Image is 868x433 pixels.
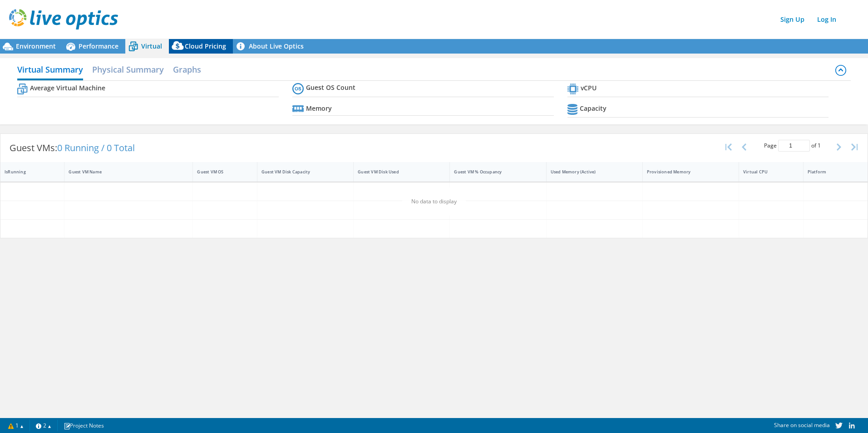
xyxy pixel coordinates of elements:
[57,420,110,431] a: Project Notes
[141,42,162,50] span: Virtual
[173,60,201,79] h2: Graphs
[306,104,332,113] b: Memory
[185,42,226,50] span: Cloud Pricing
[5,169,49,175] div: IsRunning
[813,13,841,26] a: Log In
[776,13,809,26] a: Sign Up
[306,83,355,92] b: Guest OS Count
[778,140,810,152] input: jump to page
[79,42,118,50] span: Performance
[358,169,434,175] div: Guest VM Disk Used
[551,169,627,175] div: Used Memory (Active)
[30,420,58,431] a: 2
[92,60,164,79] h2: Physical Summary
[17,60,83,80] h2: Virtual Summary
[454,169,531,175] div: Guest VM % Occupancy
[197,169,242,175] div: Guest VM OS
[16,42,56,50] span: Environment
[743,169,788,175] div: Virtual CPU
[0,134,144,162] div: Guest VMs:
[647,169,724,175] div: Provisioned Memory
[808,169,853,175] div: Platform
[774,421,830,429] span: Share on social media
[9,9,118,30] img: live_optics_svg.svg
[30,84,105,93] b: Average Virtual Machine
[764,140,821,152] span: Page of
[580,104,607,113] b: Capacity
[233,39,311,54] a: About Live Optics
[57,142,135,154] span: 0 Running / 0 Total
[261,169,338,175] div: Guest VM Disk Capacity
[818,142,821,149] span: 1
[2,420,30,431] a: 1
[69,169,178,175] div: Guest VM Name
[581,84,597,93] b: vCPU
